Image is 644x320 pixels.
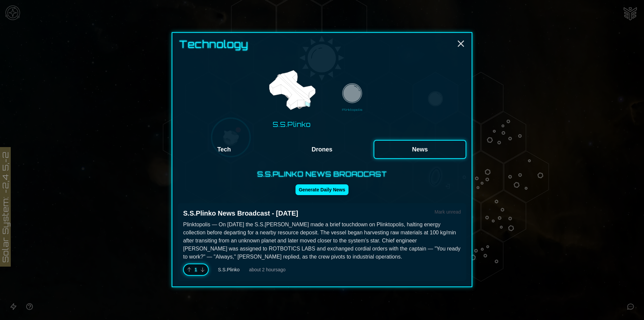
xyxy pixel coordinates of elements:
span: S.S.Plinko [218,266,240,273]
button: Close [455,38,466,49]
button: News [374,140,466,159]
div: Technology [179,38,466,54]
button: Drones [276,140,368,159]
p: Plinktopolis — On [DATE] the S.S.[PERSON_NAME] made a brief touchdown on Plinktopolis, halting en... [183,221,461,261]
button: Tech [178,140,270,159]
a: S.S.Plinko News Broadcast - [DATE] [183,209,298,221]
button: Mark unread [434,209,461,215]
h3: S.S.Plinko News Broadcast [178,170,466,179]
img: Ship [266,65,318,117]
img: Planet [340,83,364,106]
button: S.S.Plinko [260,62,323,132]
button: Generate Daily News [296,184,349,195]
span: 1 [195,266,197,273]
button: Plinktopolis [338,81,367,113]
h2: S.S.Plinko News Broadcast - [DATE] [183,209,298,218]
span: about 2 hours ago [249,266,285,273]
